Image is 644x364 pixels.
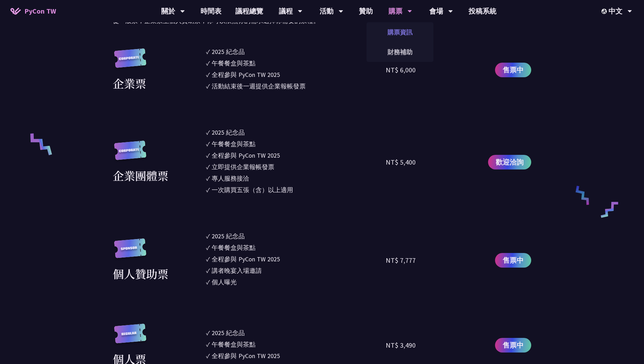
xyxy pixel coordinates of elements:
[367,44,433,60] a: 財務補助
[206,70,386,79] li: ✓
[206,266,386,275] li: ✓
[113,324,148,350] img: regular.8f272d9.svg
[503,255,524,266] span: 售票中
[206,174,386,183] li: ✓
[495,338,531,353] a: 售票中
[206,81,386,91] li: ✓
[495,253,531,268] a: 售票中
[386,340,416,350] div: NT$ 3,490
[212,185,293,195] div: 一次購買五張（含）以上適用
[206,185,386,195] li: ✓
[206,231,386,241] li: ✓
[212,70,280,79] div: 全程參與 PyCon TW 2025
[206,139,386,149] li: ✓
[212,128,245,137] div: 2025 紀念品
[212,139,256,149] div: 午餐餐盒與茶點
[113,75,146,92] div: 企業票
[212,328,245,338] div: 2025 紀念品
[367,24,433,40] a: 購票資訊
[212,340,256,349] div: 午餐餐盒與茶點
[206,277,386,287] li: ✓
[24,6,56,16] span: PyCon TW
[206,47,386,56] li: ✓
[212,151,280,160] div: 全程參與 PyCon TW 2025
[113,238,148,265] img: sponsor.43e6a3a.svg
[113,141,148,167] img: corporate.a587c14.svg
[3,2,63,20] a: PyCon TW
[386,65,416,75] div: NT$ 6,000
[206,58,386,68] li: ✓
[206,151,386,160] li: ✓
[488,155,531,169] a: 歡迎洽詢
[113,48,148,75] img: corporate.a587c14.svg
[206,351,386,361] li: ✓
[212,47,245,56] div: 2025 紀念品
[212,58,256,68] div: 午餐餐盒與茶點
[212,231,245,241] div: 2025 紀念品
[503,65,524,75] span: 售票中
[212,351,280,361] div: 全程參與 PyCon TW 2025
[206,328,386,338] li: ✓
[495,63,531,77] a: 售票中
[206,254,386,264] li: ✓
[496,157,524,167] span: 歡迎洽詢
[113,265,168,282] div: 個人贊助票
[10,8,21,15] img: Home icon of PyCon TW 2025
[206,162,386,172] li: ✓
[386,157,416,167] div: NT$ 5,400
[113,167,168,184] div: 企業團體票
[206,243,386,252] li: ✓
[206,128,386,137] li: ✓
[212,254,280,264] div: 全程參與 PyCon TW 2025
[212,81,306,91] div: 活動結束後一週提供企業報帳發票
[212,162,274,172] div: 立即提供企業報帳發票
[212,174,249,183] div: 專人服務接洽
[386,255,416,266] div: NT$ 7,777
[602,9,608,14] img: Locale Icon
[212,243,256,252] div: 午餐餐盒與茶點
[212,277,237,287] div: 個人曝光
[212,266,262,275] div: 講者晚宴入場邀請
[503,340,524,350] span: 售票中
[206,340,386,349] li: ✓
